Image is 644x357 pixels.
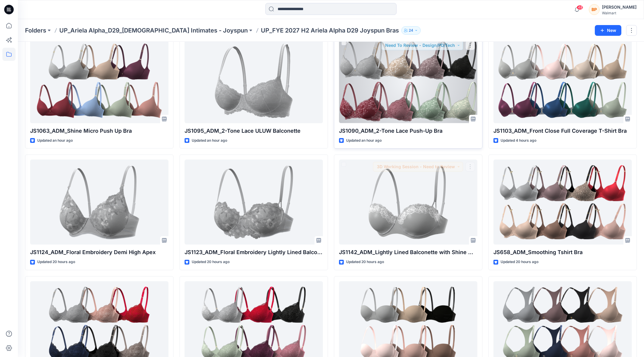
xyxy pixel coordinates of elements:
[185,127,323,135] p: JS1095_ADM_2-Tone Lace ULUW Balconette
[493,248,632,256] p: JS658_ADM_Smoothing Tshirt Bra
[493,160,632,245] a: JS658_ADM_Smoothing Tshirt Bra
[339,38,477,123] a: JS1090_ADM_2-Tone Lace Push-Up Bra
[501,259,538,265] p: Updated 20 hours ago
[346,137,382,144] p: Updated an hour ago
[409,27,413,34] p: 24
[493,127,632,135] p: JS1103_ADM_Front Close Full Coverage T-Shirt Bra
[346,259,384,265] p: Updated 20 hours ago
[185,248,323,256] p: JS1123_ADM_Floral Embroidery Lightly Lined Balconette
[192,137,227,144] p: Updated an hour ago
[30,127,168,135] p: JS1063_ADM_Shine Micro Push Up Bra
[339,160,477,245] a: JS1142_ADM_Lightly Lined Balconette with Shine Micro & Lace Trim
[192,259,230,265] p: Updated 20 hours ago
[30,248,168,256] p: JS1124_ADM_Floral Embroidery Demi High Apex
[59,26,248,35] a: UP_Ariela Alpha_D29_[DEMOGRAPHIC_DATA] Intimates - Joyspun
[602,11,637,15] div: Walmart
[577,5,583,10] span: 48
[493,38,632,123] a: JS1103_ADM_Front Close Full Coverage T-Shirt Bra
[339,127,477,135] p: JS1090_ADM_2-Tone Lace Push-Up Bra
[185,38,323,123] a: JS1095_ADM_2-Tone Lace ULUW Balconette
[25,26,46,35] a: Folders
[339,248,477,256] p: JS1142_ADM_Lightly Lined Balconette with Shine Micro & Lace Trim
[401,26,421,35] button: 24
[501,137,536,144] p: Updated 4 hours ago
[37,137,73,144] p: Updated an hour ago
[30,38,168,123] a: JS1063_ADM_Shine Micro Push Up Bra
[37,259,75,265] p: Updated 20 hours ago
[602,4,637,11] div: [PERSON_NAME]
[589,4,600,15] div: BP
[185,160,323,245] a: JS1123_ADM_Floral Embroidery Lightly Lined Balconette
[595,25,621,36] button: New
[30,160,168,245] a: JS1124_ADM_Floral Embroidery Demi High Apex
[261,26,399,35] p: UP_FYE 2027 H2 Ariela Alpha D29 Joyspun Bras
